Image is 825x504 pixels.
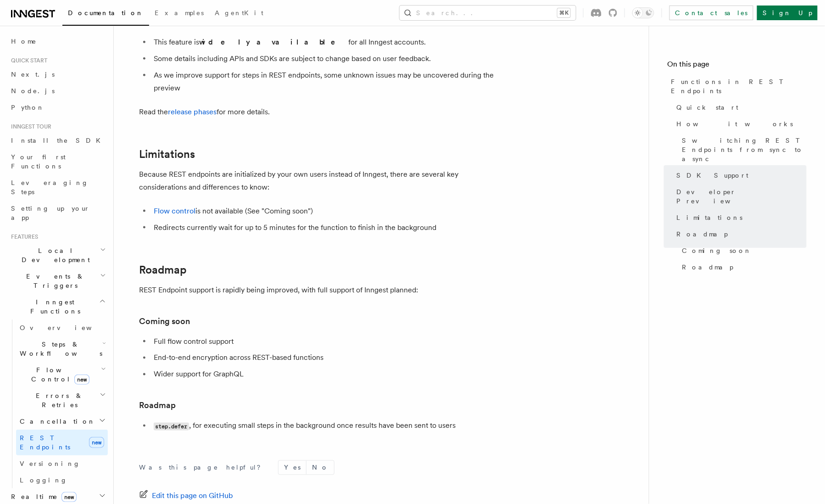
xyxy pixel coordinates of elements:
a: release phases [168,107,217,116]
span: Functions in REST Endpoints [671,77,807,95]
span: Python [11,104,45,111]
p: Was this page helpful? [139,463,267,472]
div: Inngest Functions [7,319,108,488]
a: Functions in REST Endpoints [668,73,807,99]
a: Quick start [673,99,807,116]
button: Errors & Retries [16,387,108,413]
button: Events & Triggers [7,268,108,294]
span: Errors & Retries [16,391,100,409]
span: Limitations [677,213,743,222]
a: Examples [149,3,209,25]
a: Node.js [7,83,108,99]
button: Cancellation [16,413,108,430]
span: AgentKit [215,9,263,17]
a: AgentKit [209,3,269,25]
a: Switching REST Endpoints from sync to async [679,132,807,167]
span: Cancellation [16,417,95,426]
button: Search...⌘K [400,6,576,20]
span: Coming soon [682,246,752,255]
a: Roadmap [139,399,176,412]
a: Setting up your app [7,200,108,226]
span: REST Endpoints [20,434,70,451]
h4: On this page [668,59,807,73]
span: Your first Functions [11,153,66,170]
span: Switching REST Endpoints from sync to async [682,136,807,163]
span: Flow Control [16,365,101,384]
span: Install the SDK [11,137,106,144]
span: Inngest Functions [7,297,99,316]
span: Features [7,233,38,241]
li: End-to-end encryption across REST-based functions [151,352,506,364]
a: Contact sales [669,6,753,20]
button: Yes [279,461,306,475]
li: This feature is for all Inngest accounts. [151,36,506,49]
span: Events & Triggers [7,272,100,290]
button: Steps & Workflows [16,336,108,362]
a: Next.js [7,66,108,83]
a: Limitations [673,209,807,226]
span: SDK Support [677,171,749,180]
a: SDK Support [673,167,807,184]
span: Steps & Workflows [16,340,102,358]
li: is not available (See "Coming soon") [151,205,506,218]
span: Quick start [7,57,47,64]
button: Toggle dark mode [632,7,654,18]
span: Overview [20,324,114,331]
a: Roadmap [139,263,187,276]
span: new [61,492,77,502]
span: Home [11,37,37,46]
span: How it works [677,119,793,129]
li: , for executing small steps in the background once results have been sent to users [151,420,506,433]
a: Flow control [154,207,195,215]
span: Roadmap [682,263,734,272]
span: Roadmap [677,230,728,239]
code: step.defer [154,423,189,431]
span: Leveraging Steps [11,179,89,196]
span: Examples [155,9,204,17]
a: Coming soon [139,315,190,328]
span: Setting up your app [11,205,90,221]
li: As we improve support for steps in REST endpoints, some unknown issues may be uncovered during th... [151,69,506,95]
a: Roadmap [673,226,807,242]
button: No [307,461,334,475]
li: Full flow control support [151,335,506,348]
a: Limitations [139,148,195,161]
span: Versioning [20,460,80,467]
a: Your first Functions [7,149,108,174]
span: Next.js [11,71,55,78]
a: Coming soon [679,242,807,259]
a: REST Endpointsnew [16,430,108,455]
a: Documentation [62,3,149,26]
a: Home [7,33,108,50]
span: Edit this page on GitHub [152,490,233,503]
span: Developer Preview [677,187,807,206]
kbd: ⌘K [557,8,570,17]
a: Edit this page on GitHub [139,490,233,503]
button: Inngest Functions [7,294,108,319]
a: Leveraging Steps [7,174,108,200]
p: Read the for more details. [139,106,506,118]
a: Logging [16,472,108,488]
a: Roadmap [679,259,807,275]
span: Documentation [68,9,144,17]
a: How it works [673,116,807,132]
a: Install the SDK [7,132,108,149]
span: Realtime [7,492,77,501]
p: REST Endpoint support is rapidly being improved, with full support of Inngest planned: [139,284,506,297]
li: Redirects currently wait for up to 5 minutes for the function to finish in the background [151,221,506,234]
span: Quick start [677,103,739,112]
span: new [89,437,104,448]
a: Overview [16,319,108,336]
span: Logging [20,476,67,484]
span: new [74,375,89,385]
li: Some details including APIs and SDKs are subject to change based on user feedback. [151,52,506,65]
p: Because REST endpoints are initialized by your own users instead of Inngest, there are several ke... [139,168,506,194]
span: Node.js [11,87,55,95]
a: Python [7,99,108,116]
span: Inngest tour [7,123,51,130]
strong: widely available [199,38,348,46]
a: Sign Up [757,6,818,20]
a: Versioning [16,455,108,472]
a: Developer Preview [673,184,807,209]
span: Local Development [7,246,100,264]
